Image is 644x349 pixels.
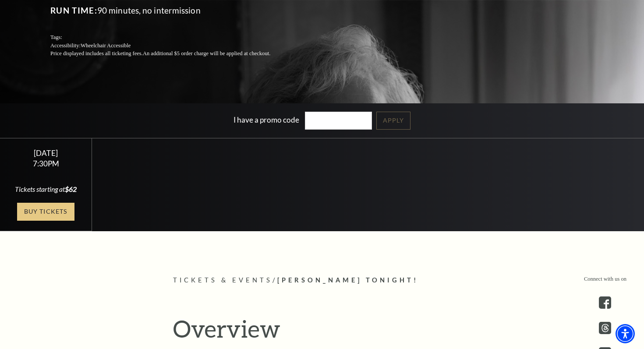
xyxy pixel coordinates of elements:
div: 7:30PM [11,160,81,167]
p: Connect with us on [584,275,626,283]
div: [DATE] [11,148,81,158]
label: I have a promo code [234,115,299,124]
p: 90 minutes, no intermission [50,4,291,18]
p: Tags: [50,33,291,42]
div: Tickets starting at [11,184,81,194]
p: / [173,275,471,286]
span: [PERSON_NAME] Tonight! [277,276,418,284]
span: An additional $5 order charge will be applied at checkout. [143,50,270,56]
p: Accessibility: [50,42,291,50]
a: facebook - open in a new tab [599,296,611,309]
p: Price displayed includes all ticketing fees. [50,49,291,58]
a: Buy Tickets [17,203,74,221]
span: Tickets & Events [173,276,272,284]
span: Wheelchair Accessible [81,42,131,49]
a: threads.com - open in a new tab [599,322,611,334]
span: Run Time: [50,5,97,15]
span: $62 [65,185,77,193]
div: Accessibility Menu [616,324,635,343]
